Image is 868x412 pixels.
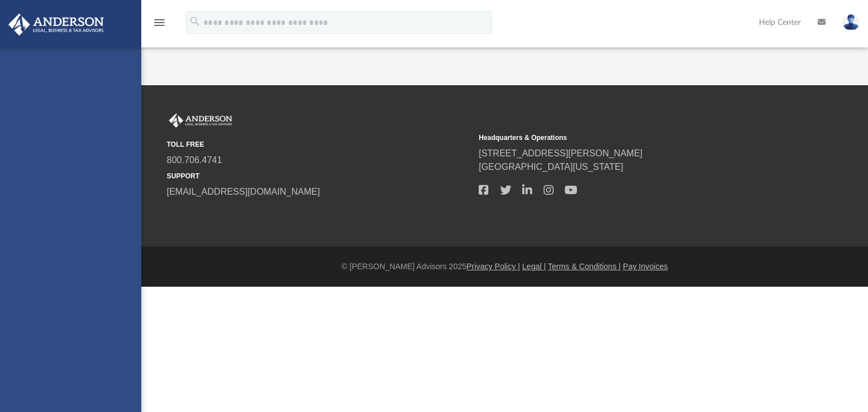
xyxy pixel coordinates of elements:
[623,262,667,271] a: Pay Invoices
[153,16,166,29] i: menu
[167,171,471,181] small: SUPPORT
[522,262,546,271] a: Legal |
[153,21,166,29] a: menu
[167,113,235,128] img: Anderson Advisors Platinum Portal
[167,155,222,165] a: 800.706.4741
[189,15,201,28] i: search
[479,148,643,158] a: [STREET_ADDRESS][PERSON_NAME]
[479,133,783,143] small: Headquarters & Operations
[5,14,107,36] img: Anderson Advisors Platinum Portal
[141,261,868,273] div: © [PERSON_NAME] Advisors 2025
[467,262,520,271] a: Privacy Policy |
[167,139,471,150] small: TOLL FREE
[167,187,320,196] a: [EMAIL_ADDRESS][DOMAIN_NAME]
[843,14,860,30] img: User Pic
[548,262,621,271] a: Terms & Conditions |
[479,162,623,172] a: [GEOGRAPHIC_DATA][US_STATE]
